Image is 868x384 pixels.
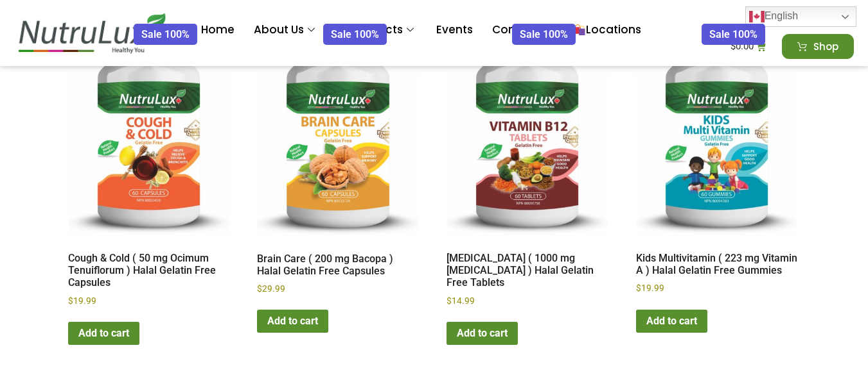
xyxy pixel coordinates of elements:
a: English [745,6,856,27]
bdi: 19.99 [68,296,96,306]
a: Add to cart: “Cough & Cold ( 50 mg Ocimum Tenuiflorum ) Halal Gelatin Free Capsules” [68,322,139,345]
span: $ [447,296,452,306]
a: Events [427,4,483,56]
a: Add to cart: “Kids Multivitamin ( 223 mg Vitamin A ) Halal Gelatin Free Gummies” [636,310,707,333]
h2: Kids Multivitamin ( 223 mg Vitamin A ) Halal Gelatin Free Gummies [636,247,797,281]
bdi: 19.99 [636,283,664,293]
a: Add to cart: “Brain Care ( 200 mg Bacopa ) Halal Gelatin Free Capsules” [257,310,328,333]
img: Vitamin B12 ( 1000 mg Vitamin B12 ) Halal Gelatin Free Tablets [447,15,608,237]
img: 🛍️ [574,24,585,35]
a: Sale 100% [MEDICAL_DATA] ( 1000 mg [MEDICAL_DATA] ) Halal Gelatin Free Tablets $14.99 [447,15,608,307]
a: Home [191,4,244,56]
h2: Cough & Cold ( 50 mg Ocimum Tenuiflorum ) Halal Gelatin Free Capsules [68,247,229,294]
h2: [MEDICAL_DATA] ( 1000 mg [MEDICAL_DATA] ) Halal Gelatin Free Tablets [447,247,608,294]
a: All Products [328,4,427,56]
span: Shop [813,42,838,51]
bdi: 14.99 [447,296,475,306]
a: Sale 100% Cough & Cold ( 50 mg Ocimum Tenuiflorum ) Halal Gelatin Free Capsules $19.99 [68,15,229,307]
a: Locations [564,4,651,56]
a: Add to cart: “Vitamin B12 ( 1000 mg Vitamin B12 ) Halal Gelatin Free Tablets” [447,322,518,345]
span: $ [257,283,262,294]
h2: Brain Care ( 200 mg Bacopa ) Halal Gelatin Free Capsules [257,247,418,282]
img: Brain Care ( 200 mg Bacopa ) Halal Gelatin Free Capsules [257,15,418,237]
img: Kids Multivitamin ( 223 mg Vitamin A ) Halal Gelatin Free Gummies [636,15,797,237]
a: Shop [782,34,854,59]
img: Cough & Cold ( 50 mg Ocimum Tenuiflorum ) Halal Gelatin Free Capsules [68,15,229,237]
img: en [749,9,765,24]
span: $ [68,296,73,306]
a: About Us [244,4,328,56]
span: $ [636,283,641,293]
a: Contact Us [483,4,564,56]
a: $0.00 [715,34,782,59]
a: Sale 100% Brain Care ( 200 mg Bacopa ) Halal Gelatin Free Capsules $29.99 [257,15,418,295]
bdi: 29.99 [257,283,285,294]
span: $ [731,40,736,52]
a: Sale 100% Kids Multivitamin ( 223 mg Vitamin A ) Halal Gelatin Free Gummies $19.99 [636,15,797,295]
bdi: 0.00 [731,40,754,52]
